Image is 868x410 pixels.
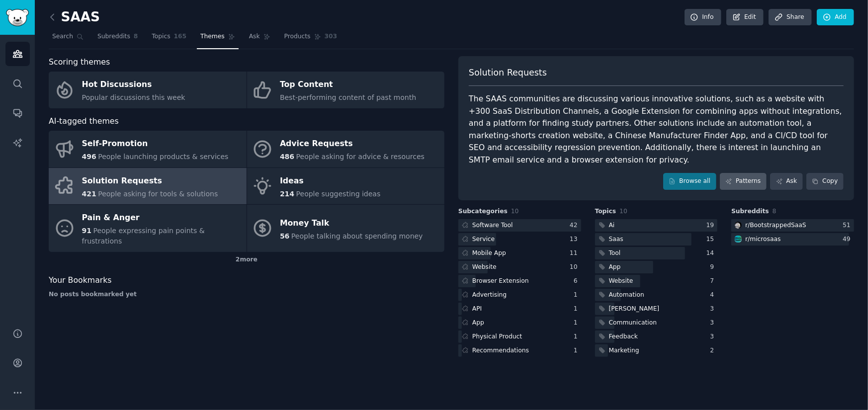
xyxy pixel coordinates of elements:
[710,305,718,314] div: 3
[82,93,185,101] span: Popular discussions this week
[595,344,718,357] a: Marketing2
[280,190,294,198] span: 214
[745,235,781,244] div: r/ microsaas
[247,72,445,108] a: Top ContentBest-performing content of past month
[98,153,228,161] span: People launching products & services
[469,67,547,79] span: Solution Requests
[706,221,718,230] div: 19
[472,277,529,286] div: Browser Extension
[817,9,854,26] a: Add
[595,261,718,273] a: App9
[197,29,239,49] a: Themes
[706,235,718,244] div: 15
[472,346,529,355] div: Recommendations
[458,219,581,232] a: Software Tool42
[458,261,581,273] a: Website10
[472,291,507,300] div: Advertising
[570,221,581,230] div: 42
[325,32,338,41] span: 303
[710,346,718,355] div: 2
[49,168,247,205] a: Solution Requests421People asking for tools & solutions
[281,29,341,49] a: Products303
[6,9,29,26] img: GummySearch logo
[280,232,289,240] span: 56
[247,168,445,205] a: Ideas214People suggesting ideas
[843,235,854,244] div: 49
[247,205,445,252] a: Money Talk56People talking about spending money
[710,332,718,341] div: 3
[609,235,623,244] div: Saas
[458,275,581,287] a: Browser Extension6
[710,263,718,272] div: 9
[595,317,718,329] a: Communication3
[595,289,718,301] a: Automation4
[249,32,260,41] span: Ask
[284,32,311,41] span: Products
[458,317,581,329] a: App1
[574,291,581,300] div: 1
[49,274,112,287] span: Your Bookmarks
[458,303,581,315] a: API1
[280,153,294,161] span: 486
[82,153,96,161] span: 496
[595,233,718,246] a: Saas15
[152,32,170,41] span: Topics
[458,344,581,357] a: Recommendations1
[82,210,242,226] div: Pain & Anger
[280,215,423,231] div: Money Talk
[731,219,854,232] a: BootstrappedSaaSr/BootstrappedSaaS51
[770,173,803,190] a: Ask
[472,235,495,244] div: Service
[663,173,716,190] a: Browse all
[174,32,187,41] span: 165
[570,235,581,244] div: 13
[685,9,721,26] a: Info
[472,319,484,328] div: App
[574,319,581,328] div: 1
[773,208,777,215] span: 8
[570,263,581,272] div: 10
[574,305,581,314] div: 1
[280,77,416,93] div: Top Content
[843,221,854,230] div: 51
[806,173,844,190] button: Copy
[296,190,381,198] span: People suggesting ideas
[720,173,767,190] a: Patterns
[609,277,633,286] div: Website
[595,219,718,232] a: Ai19
[609,249,621,258] div: Tool
[246,29,274,49] a: Ask
[280,93,416,101] span: Best-performing content of past month
[511,208,519,215] span: 10
[574,346,581,355] div: 1
[735,236,742,243] img: microsaas
[52,32,73,41] span: Search
[134,32,138,41] span: 8
[82,227,91,235] span: 91
[619,208,627,215] span: 10
[710,277,718,286] div: 7
[82,227,205,245] span: People expressing pain points & frustrations
[472,332,522,341] div: Physical Product
[49,131,247,167] a: Self-Promotion496People launching products & services
[148,29,190,49] a: Topics165
[731,207,769,216] span: Subreddits
[49,205,247,252] a: Pain & Anger91People expressing pain points & frustrations
[472,263,497,272] div: Website
[458,289,581,301] a: Advertising1
[609,263,621,272] div: App
[595,247,718,259] a: Tool14
[82,173,218,189] div: Solution Requests
[49,56,110,69] span: Scoring themes
[247,131,445,167] a: Advice Requests486People asking for advice & resources
[595,303,718,315] a: [PERSON_NAME]3
[472,305,482,314] div: API
[595,275,718,287] a: Website7
[574,277,581,286] div: 6
[609,305,660,314] div: [PERSON_NAME]
[472,221,513,230] div: Software Tool
[472,249,506,258] div: Mobile App
[49,9,100,25] h2: SAAS
[97,32,130,41] span: Subreddits
[595,207,616,216] span: Topics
